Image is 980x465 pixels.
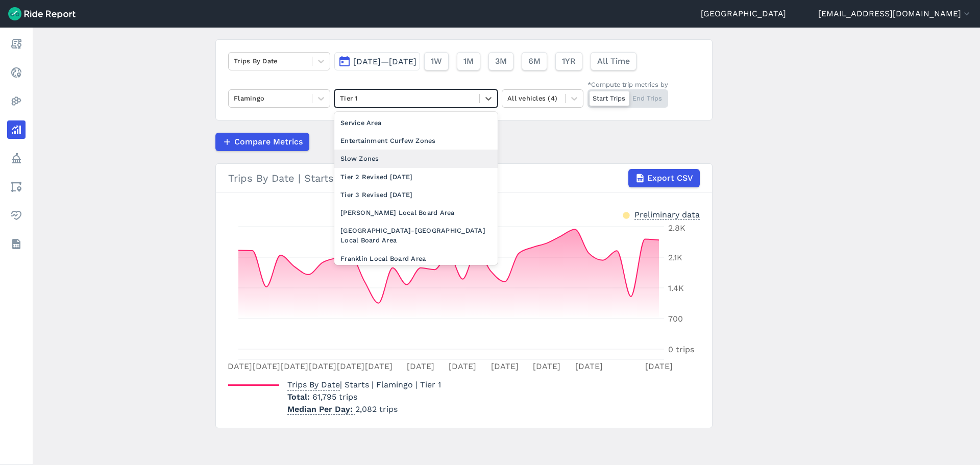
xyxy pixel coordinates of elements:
span: [DATE]—[DATE] [353,57,416,66]
span: 3M [495,55,507,67]
span: Trips By Date [287,377,340,390]
tspan: [DATE] [575,361,603,371]
tspan: [DATE] [225,361,252,371]
tspan: [DATE] [407,361,434,371]
tspan: [DATE] [281,361,308,371]
button: 3M [488,52,513,70]
a: Report [7,35,26,53]
button: 1YR [555,52,582,70]
tspan: [DATE] [253,361,280,371]
a: Realtime [7,63,26,82]
div: Service Area [334,114,498,132]
span: 61,795 trips [312,392,357,402]
img: Ride Report [8,7,76,20]
div: Tier 2 Revised [DATE] [334,168,498,186]
tspan: [DATE] [449,361,476,371]
div: Trips By Date | Starts | Flamingo | Tier 1 [228,169,700,187]
button: All Time [591,52,636,70]
span: All Time [597,55,630,67]
div: Franklin Local Board Area [334,250,498,267]
tspan: [DATE] [309,361,336,371]
button: 1M [457,52,480,70]
tspan: [DATE] [533,361,560,371]
a: Areas [7,178,26,196]
span: 1YR [562,55,576,67]
p: 2,082 trips [287,403,441,415]
span: 1M [463,55,474,67]
tspan: [DATE] [365,361,393,371]
span: 6M [528,55,541,67]
tspan: 2.1K [668,253,682,262]
a: Health [7,206,26,225]
tspan: 1.4K [668,283,684,293]
div: [GEOGRAPHIC_DATA]-[GEOGRAPHIC_DATA] Local Board Area [334,222,498,249]
tspan: [DATE] [491,361,519,371]
div: Preliminary data [634,209,700,219]
button: [EMAIL_ADDRESS][DOMAIN_NAME] [818,8,972,20]
button: Compare Metrics [215,133,309,151]
span: Total [287,392,312,402]
div: Slow Zones [334,150,498,167]
span: | Starts | Flamingo | Tier 1 [287,380,441,389]
span: Compare Metrics [234,136,303,148]
a: Analyze [7,120,26,139]
span: Export CSV [647,172,693,184]
tspan: 700 [668,314,683,324]
a: [GEOGRAPHIC_DATA] [701,8,786,20]
span: Median Per Day [287,401,355,415]
a: Heatmaps [7,92,26,110]
div: Entertainment Curfew Zones [334,132,498,150]
tspan: [DATE] [337,361,364,371]
button: 6M [522,52,547,70]
a: Policy [7,149,26,167]
tspan: 2.8K [668,223,685,233]
span: 1W [431,55,442,67]
tspan: 0 trips [668,345,694,354]
div: *Compute trip metrics by [587,80,668,89]
tspan: [DATE] [645,361,673,371]
div: [PERSON_NAME] Local Board Area [334,204,498,222]
a: Datasets [7,235,26,253]
button: Export CSV [628,169,700,187]
button: [DATE]—[DATE] [334,52,420,70]
button: 1W [424,52,449,70]
div: Tier 3 Revised [DATE] [334,186,498,204]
